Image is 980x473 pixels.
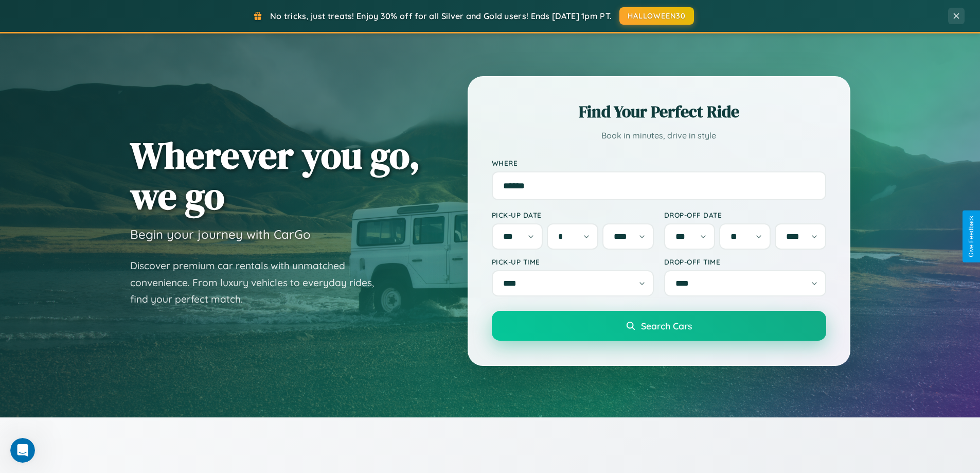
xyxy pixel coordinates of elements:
label: Where [492,159,826,167]
span: Search Cars [641,320,692,331]
p: Discover premium car rentals with unmatched convenience. From luxury vehicles to everyday rides, ... [130,257,387,308]
h3: Begin your journey with CarGo [130,226,311,242]
span: No tricks, just treats! Enjoy 30% off for all Silver and Gold users! Ends [DATE] 1pm PT. [270,11,612,21]
p: Book in minutes, drive in style [492,128,826,143]
label: Drop-off Time [664,257,826,266]
button: Search Cars [492,311,826,341]
h2: Find Your Perfect Ride [492,100,826,123]
label: Pick-up Time [492,257,654,266]
label: Pick-up Date [492,211,654,219]
iframe: Intercom live chat [10,438,35,463]
h1: Wherever you go, we go [130,135,420,216]
label: Drop-off Date [664,211,826,219]
div: Give Feedback [968,216,975,257]
button: HALLOWEEN30 [619,7,694,25]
